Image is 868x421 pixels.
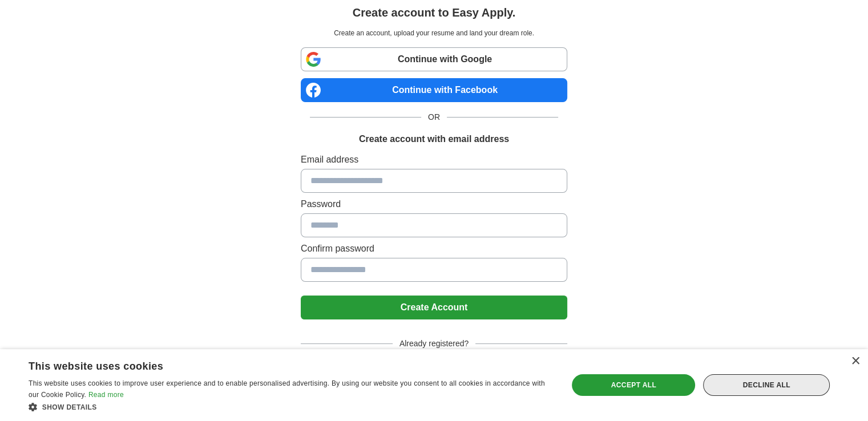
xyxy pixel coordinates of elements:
label: Email address [301,153,567,167]
div: Accept all [572,374,695,396]
p: Create an account, upload your resume and land your dream role. [303,28,565,38]
button: Create Account [301,295,567,319]
h1: Create account to Easy Apply. [353,4,516,21]
span: Already registered? [393,338,475,350]
a: Continue with Google [301,47,567,71]
div: Show details [29,401,552,412]
div: Decline all [703,374,830,396]
a: Continue with Facebook [301,78,567,102]
div: Close [851,357,859,366]
label: Confirm password [301,242,567,256]
div: This website uses cookies [29,356,523,373]
a: Read more, opens a new window [88,391,124,399]
label: Password [301,197,567,211]
span: OR [421,111,447,123]
h1: Create account with email address [359,132,509,146]
span: Show details [42,403,97,411]
span: This website uses cookies to improve user experience and to enable personalised advertising. By u... [29,379,545,399]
